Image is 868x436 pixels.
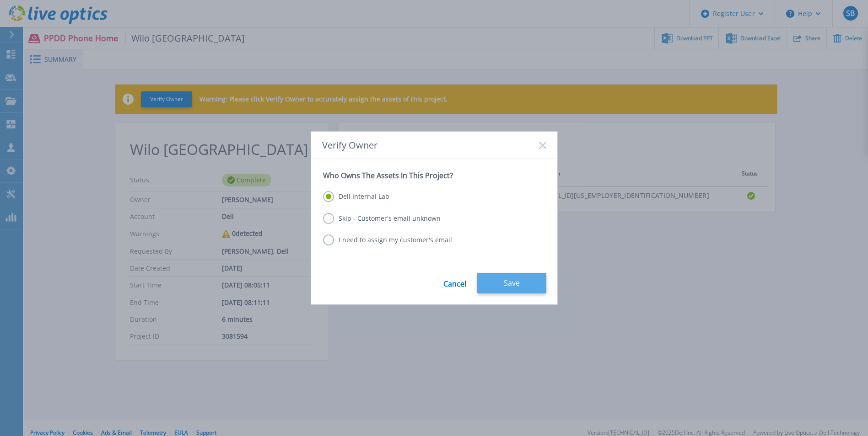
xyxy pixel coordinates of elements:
[443,273,466,293] a: Cancel
[323,191,389,202] label: Dell Internal Lab
[323,171,545,180] p: Who Owns The Assets In This Project?
[322,140,377,150] span: Verify Owner
[323,234,452,245] label: I need to assign my customer's email
[323,213,441,224] label: Skip - Customer's email unknown
[477,273,546,293] button: Save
